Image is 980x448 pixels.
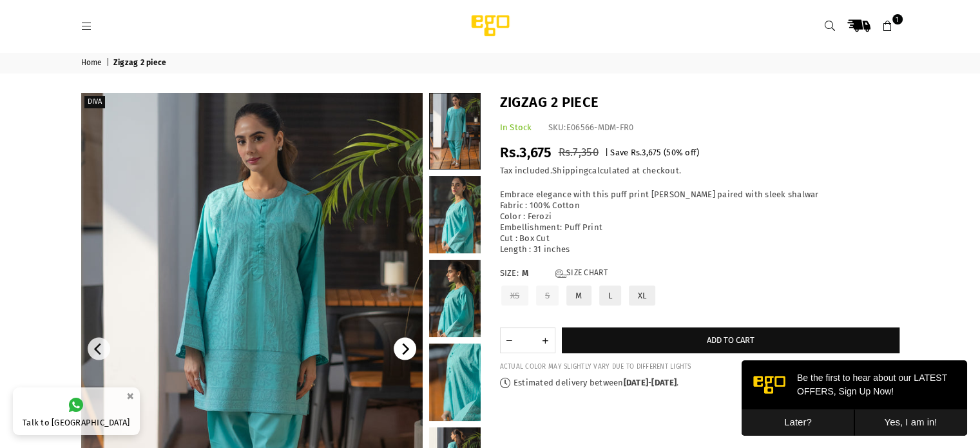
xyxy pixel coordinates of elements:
label: Diva [84,96,105,108]
a: Menu [75,21,99,30]
span: Save [610,148,628,157]
label: Size: [500,268,899,279]
span: Add to cart [707,335,754,345]
span: Zigzag 2 piece [113,58,169,68]
span: Rs.7,350 [559,146,599,159]
button: Add to cart [562,327,899,353]
time: [DATE] [651,378,677,387]
div: SKU: [548,122,634,133]
span: | [605,148,608,157]
time: [DATE] [624,378,649,387]
a: Shipping [552,166,588,176]
label: M [565,284,592,307]
quantity-input: Quantity [500,327,555,353]
span: E06566-MDM-FR0 [566,122,634,132]
span: In Stock [500,122,532,132]
label: XL [628,284,657,307]
button: × [122,385,138,407]
a: Home [81,58,104,68]
a: Size Chart [555,268,608,279]
span: 50 [666,148,676,157]
label: L [598,284,622,307]
iframe: webpush-onsite [742,360,967,435]
div: ACTUAL COLOR MAY SLIGHTLY VARY DUE TO DIFFERENT LIGHTS [500,363,899,371]
span: Rs.3,675 [500,144,552,161]
img: Ego [436,13,545,39]
a: Search [818,14,841,37]
div: Tax included. calculated at checkout. [500,166,899,177]
a: 1 [876,14,899,37]
span: 1 [892,14,903,24]
button: Next [394,338,416,360]
label: S [535,284,560,307]
span: | [106,58,111,68]
p: Embrace elegance with this puff print [PERSON_NAME] paired with sleek shalwar Fabric : 100% Cotto... [500,190,899,255]
button: Yes, I am in! [113,49,226,75]
span: ( % off) [664,148,699,157]
span: Rs.3,675 [631,148,662,157]
nav: breadcrumbs [72,52,909,73]
p: Estimated delivery between - . [500,378,899,389]
h1: Zigzag 2 piece [500,93,899,113]
a: Talk to [GEOGRAPHIC_DATA] [13,387,140,435]
button: Previous [88,338,110,360]
span: M [522,268,548,279]
label: XS [500,284,530,307]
